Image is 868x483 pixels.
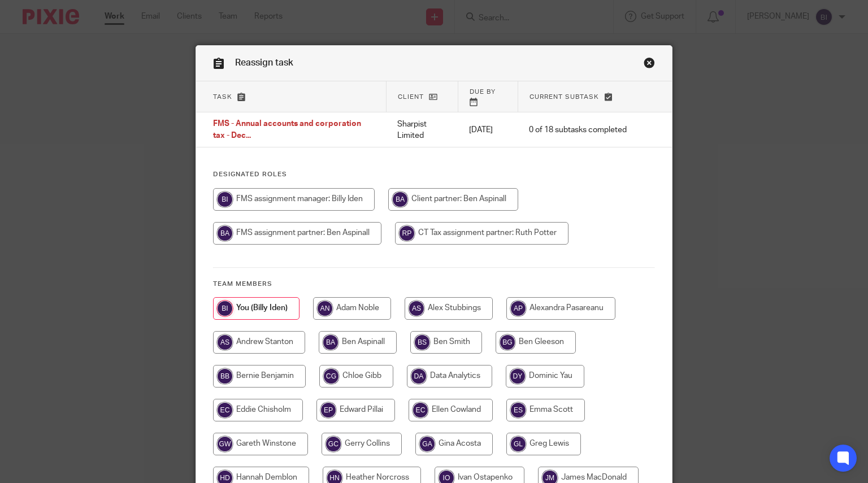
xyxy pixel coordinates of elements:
h4: Designated Roles [213,170,656,179]
p: Sharpist Limited [397,119,446,142]
span: Client [398,94,424,100]
span: Due by [470,89,496,95]
p: [DATE] [469,124,506,136]
td: 0 of 18 subtasks completed [518,112,638,147]
span: Task [213,94,232,100]
span: Current subtask [530,94,599,100]
h4: Team members [213,280,656,289]
span: Reassign task [235,58,293,67]
span: FMS - Annual accounts and corporation tax - Dec... [213,120,361,140]
a: Close this dialog window [644,57,655,72]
